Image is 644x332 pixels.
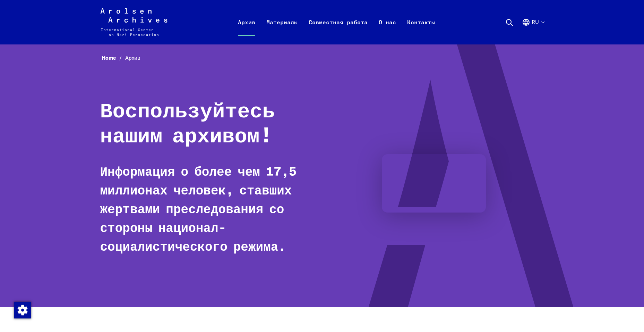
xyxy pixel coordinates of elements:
[232,8,440,36] nav: Основной
[232,17,261,44] a: Архив
[125,55,140,61] span: Архив
[100,53,544,64] nav: Breadcrumb
[402,17,440,44] a: Контакты
[261,17,303,44] a: Материалы
[102,55,125,61] a: Home
[303,17,373,44] a: Совместная работа
[522,18,544,43] button: Русский, выбор языка
[100,163,310,257] p: Информация о более чем 17,5 миллионах человек, ставших жертвами преследования со стороны национал...
[373,17,402,44] a: О нас
[14,302,31,318] img: Внести поправки в соглашение
[100,99,310,149] h1: Воспользуйтесь нашим архивом!
[14,301,31,318] div: Внести поправки в соглашение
